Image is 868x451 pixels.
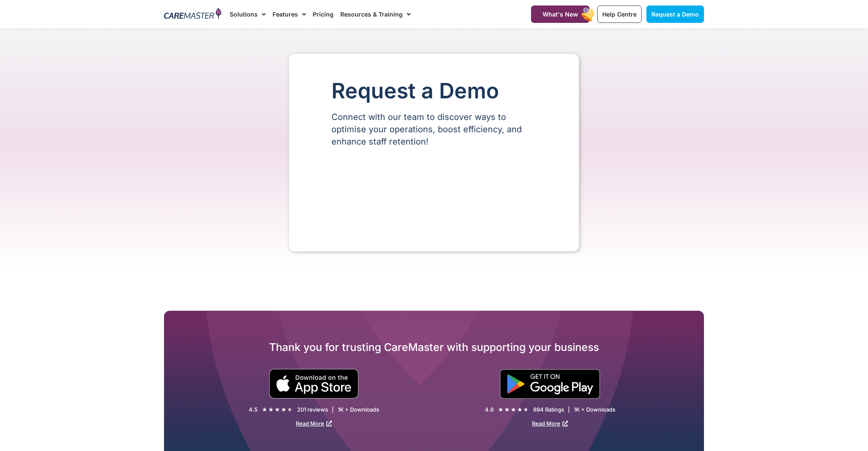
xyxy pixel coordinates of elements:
div: 4.5 [249,406,258,413]
i: ★ [262,405,267,414]
img: CareMaster Logo [164,8,221,21]
i: ★ [268,405,274,414]
i: ★ [281,405,287,414]
a: Request a Demo [646,6,704,23]
img: "Get is on" Black Google play button. [500,369,600,399]
a: Read More [296,420,332,427]
div: 894 Ratings | 1K + Downloads [533,406,615,413]
div: 4.6 [485,406,494,413]
h2: Thank you for trusting CareMaster with supporting your business [164,340,704,354]
a: Help Centre [597,6,642,23]
p: Connect with our team to discover ways to optimise your operations, boost efficiency, and enhance... [331,111,537,148]
i: ★ [511,405,516,414]
a: What's New [531,6,590,23]
img: small black download on the apple app store button. [269,369,359,399]
i: ★ [275,405,280,414]
i: ★ [504,405,510,414]
iframe: Form 0 [331,162,537,226]
i: ★ [287,405,293,414]
div: 4.5/5 [262,405,293,414]
i: ★ [498,405,504,414]
i: ★ [523,405,529,414]
span: What's New [542,11,578,18]
a: Read More [532,420,568,427]
div: 4.6/5 [498,405,529,414]
span: Help Centre [602,11,637,18]
h1: Request a Demo [331,79,537,103]
span: Request a Demo [651,11,699,18]
div: 201 reviews | 1K + Downloads [297,406,379,413]
i: ★ [517,405,523,414]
